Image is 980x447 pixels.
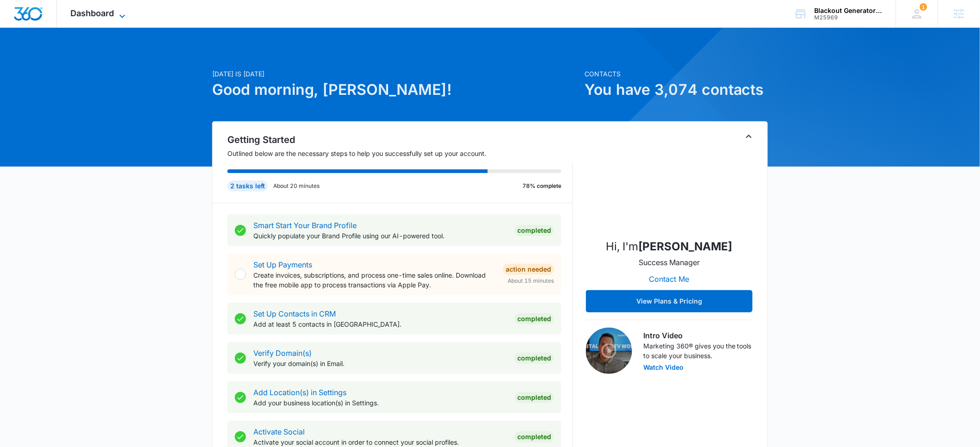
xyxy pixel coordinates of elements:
[586,328,632,374] img: Intro Video
[643,364,684,371] button: Watch Video
[253,221,357,230] a: Smart Start Your Brand Profile
[253,427,305,436] a: Activate Social
[515,313,554,324] div: Completed
[253,309,336,318] a: Set Up Contacts in CRM
[920,3,927,11] span: 1
[273,182,320,190] p: About 20 minutes
[515,392,554,403] div: Completed
[639,257,700,268] p: Success Manager
[227,149,573,158] p: Outlined below are the necessary steps to help you successfully set up your account.
[643,341,753,360] p: Marketing 360® gives you the tools to scale your business.
[584,69,768,79] p: Contacts
[253,231,507,241] p: Quickly populate your Brand Profile using our AI-powered tool.
[606,238,733,255] p: Hi, I'm
[522,182,561,190] p: 78% complete
[212,79,579,101] h1: Good morning, [PERSON_NAME]!
[643,330,753,341] h3: Intro Video
[253,260,312,269] a: Set Up Payments
[743,131,754,142] button: Toggle Collapse
[515,431,554,442] div: Completed
[584,79,768,101] h1: You have 3,074 contacts
[586,290,753,312] button: View Plans & Pricing
[253,359,507,368] p: Verify your domain(s) in Email.
[623,138,716,231] img: Paul Richardson
[253,319,507,329] p: Add at least 5 contacts in [GEOGRAPHIC_DATA].
[71,8,114,18] span: Dashboard
[253,437,507,447] p: Activate your social account in order to connect your social profiles.
[640,268,699,290] button: Contact Me
[253,398,507,408] p: Add your business location(s) in Settings.
[212,69,579,79] p: [DATE] is [DATE]
[515,353,554,364] div: Completed
[227,133,573,147] h2: Getting Started
[508,277,554,285] span: About 15 minutes
[815,7,882,14] div: account name
[920,3,927,11] div: notifications count
[503,264,554,275] div: Action Needed
[639,240,733,253] strong: [PERSON_NAME]
[253,348,312,358] a: Verify Domain(s)
[253,388,346,397] a: Add Location(s) in Settings
[515,225,554,236] div: Completed
[815,14,882,21] div: account id
[253,270,496,290] p: Create invoices, subscriptions, and process one-time sales online. Download the free mobile app t...
[227,180,268,192] div: 2 tasks left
